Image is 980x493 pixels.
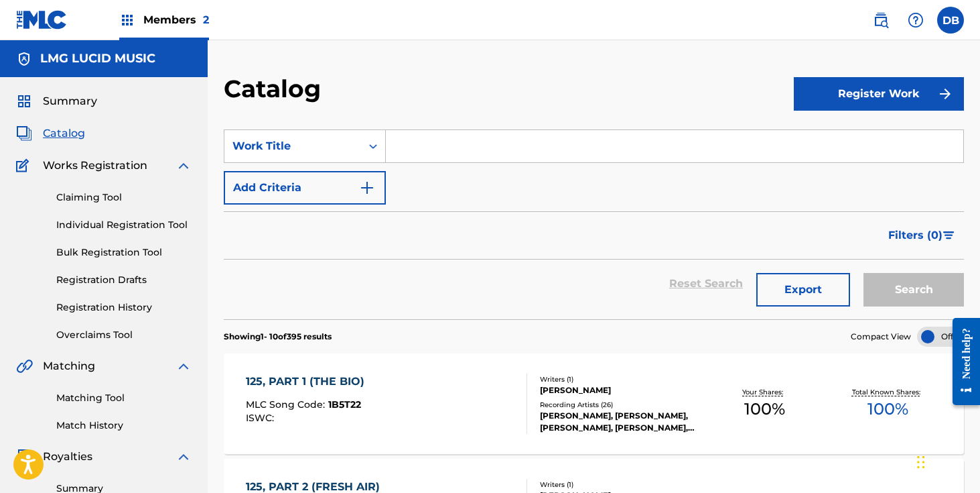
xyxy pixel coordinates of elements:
form: Search Form [224,129,964,319]
a: Individual Registration Tool [56,218,192,232]
span: 100 % [867,397,908,421]
a: SummarySummary [16,93,97,109]
a: Registration History [56,300,192,315]
div: [PERSON_NAME] [540,384,703,396]
p: Total Known Shares: [852,387,924,397]
div: 125, PART 1 (THE BIO) [246,374,371,390]
span: 2 [203,13,209,26]
div: [PERSON_NAME], [PERSON_NAME], [PERSON_NAME], [PERSON_NAME], [PERSON_NAME] [540,410,703,434]
button: Filters (0) [880,219,964,252]
a: Match History [56,419,192,433]
span: MLC Song Code : [246,398,328,410]
h5: LMG LUCID MUSIC [40,51,155,66]
img: Works Registration [16,158,33,174]
span: Members [143,12,209,28]
div: Writers ( 1 ) [540,374,703,384]
span: Filters ( 0 ) [888,227,942,243]
a: Claiming Tool [56,190,192,205]
button: Add Criteria [224,171,386,205]
h2: Catalog [224,74,328,104]
a: Registration Drafts [56,273,192,287]
span: ISWC : [246,412,277,424]
a: CatalogCatalog [16,125,85,142]
iframe: Chat Widget [913,429,980,493]
div: Help [902,7,929,34]
span: 100 % [744,397,785,421]
img: search [873,12,889,28]
a: 125, PART 1 (THE BIO)MLC Song Code:1B5T22ISWC:Writers (1)[PERSON_NAME]Recording Artists (26)[PERS... [224,353,964,454]
img: Accounts [16,51,32,67]
div: Drag [917,442,925,482]
p: Showing 1 - 10 of 395 results [224,331,332,343]
img: help [908,12,924,28]
img: filter [943,231,955,239]
img: Catalog [16,125,32,142]
p: Your Shares: [742,387,786,397]
img: expand [176,158,192,174]
img: expand [176,358,192,374]
div: Work Title [232,138,353,154]
a: Matching Tool [56,391,192,405]
img: Matching [16,358,33,374]
span: Summary [43,93,97,109]
img: f7272a7cc735f4ea7f67.svg [937,86,953,102]
span: Works Registration [43,158,147,174]
img: Top Rightsholders [119,12,135,28]
div: Recording Artists ( 26 ) [540,400,703,410]
img: expand [176,449,192,465]
span: Matching [43,358,95,374]
span: Catalog [43,125,85,142]
button: Export [756,273,850,307]
span: Royalties [43,449,92,465]
div: User Menu [937,7,964,34]
img: 9d2ae6d4665cec9f34b9.svg [359,180,375,196]
div: Writers ( 1 ) [540,480,703,490]
img: MLC Logo [16,10,68,30]
a: Public Search [867,7,894,34]
img: Summary [16,93,32,109]
iframe: Resource Center [942,308,980,416]
button: Register Work [794,77,964,111]
a: Overclaims Tool [56,328,192,342]
span: Compact View [851,331,911,343]
span: 1B5T22 [328,398,361,410]
a: Bulk Registration Tool [56,245,192,260]
img: Royalties [16,449,32,465]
